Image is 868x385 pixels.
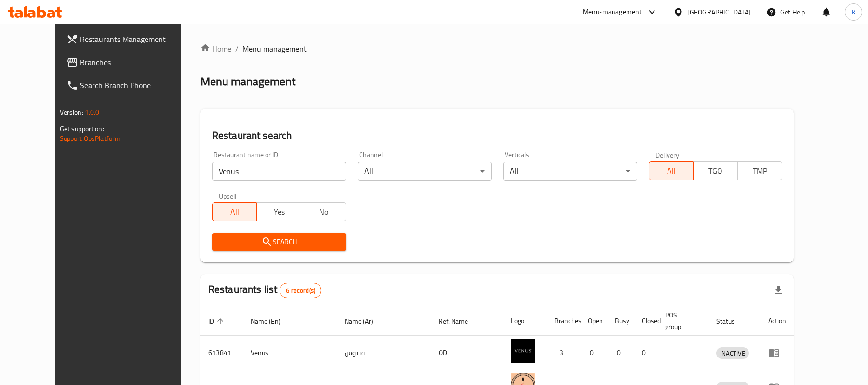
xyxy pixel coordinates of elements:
[547,336,580,370] td: 3
[767,279,790,302] div: Export file
[216,205,253,219] span: All
[280,286,321,295] span: 6 record(s)
[716,316,748,327] span: Status
[219,192,237,199] label: Upsell
[200,336,243,370] td: 613841
[59,74,200,97] a: Search Branch Phone
[693,161,738,180] button: TGO
[280,283,321,298] div: Total records count
[251,316,293,327] span: Name (En)
[737,161,782,180] button: TMP
[59,51,200,74] a: Branches
[80,33,192,45] span: Restaurants Management
[580,306,607,336] th: Open
[761,306,794,336] th: Action
[345,316,386,327] span: Name (Ar)
[337,336,431,370] td: فينوس
[59,27,200,51] a: Restaurants Management
[653,164,690,178] span: All
[200,43,794,55] nav: breadcrumb
[212,162,346,181] input: Search for restaurant name or ID..
[634,306,657,336] th: Closed
[301,202,346,221] button: No
[220,236,338,248] span: Search
[583,6,642,18] div: Menu-management
[242,43,307,55] span: Menu management
[256,202,301,221] button: Yes
[305,205,342,219] span: No
[665,309,697,332] span: POS group
[742,164,778,178] span: TMP
[503,306,547,336] th: Logo
[60,132,121,145] a: Support.OpsPlatform
[212,128,783,143] h2: Restaurant search
[200,74,295,89] h2: Menu management
[607,306,634,336] th: Busy
[607,336,634,370] td: 0
[358,162,492,181] div: All
[716,347,749,359] div: INACTIVE
[649,161,694,180] button: All
[768,347,786,358] div: Menu
[85,106,100,119] span: 1.0.0
[208,282,321,298] h2: Restaurants list
[243,336,337,370] td: Venus
[431,336,503,370] td: OD
[212,202,257,221] button: All
[716,348,749,359] span: INACTIVE
[212,233,346,251] button: Search
[200,43,231,55] a: Home
[80,56,192,68] span: Branches
[208,316,227,327] span: ID
[580,336,607,370] td: 0
[235,43,239,55] li: /
[60,106,83,119] span: Version:
[80,80,192,91] span: Search Branch Phone
[634,336,657,370] td: 0
[547,306,580,336] th: Branches
[511,339,535,363] img: Venus
[60,123,104,135] span: Get support on:
[687,7,751,17] div: [GEOGRAPHIC_DATA]
[439,316,481,327] span: Ref. Name
[852,7,855,17] span: K
[503,162,637,181] div: All
[655,151,680,158] label: Delivery
[261,205,297,219] span: Yes
[697,164,734,178] span: TGO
